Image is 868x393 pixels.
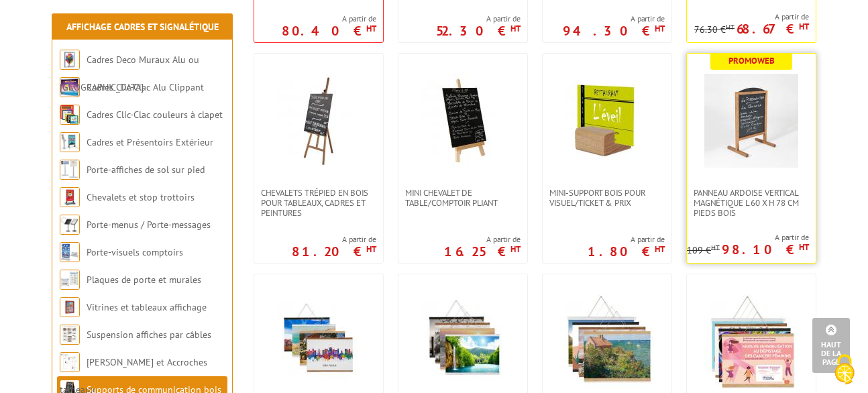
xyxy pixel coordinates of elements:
[704,294,798,388] img: PORTE-AFFICHE MAGNÉTIQUE PROFILÉS EN BOIS - 60 cm
[282,27,376,35] p: 80.40 €
[436,13,521,24] span: A partir de
[60,325,80,345] img: Suspension affiches par câbles
[87,191,195,203] a: Chevalets et stop trottoirs
[687,245,720,256] p: 109 €
[694,188,809,218] span: Panneau Ardoise Vertical Magnétique L 60 x H 78 cm Pieds Bois
[560,294,654,388] img: PORTE-AFFICHE MAGNÉTIQUE PROFILÉS EN BOIS - 50 cm
[821,347,868,393] button: Cookies (fenêtre modale)
[416,294,510,388] img: PORTE-AFFICHE MAGNÉTIQUE PROFILÉS EN BOIS - 40 cm
[812,318,850,373] a: Haut de la page
[416,74,510,168] img: Mini Chevalet de table/comptoir pliant
[60,297,80,317] img: Vitrines et tableaux affichage
[87,301,207,313] a: Vitrines et tableaux affichage
[272,294,366,388] img: PORTE-AFFICHE MAGNÉTIQUE PROFILÉS EN BOIS - 30 cm
[694,11,809,22] span: A partir de
[60,50,80,70] img: Cadres Deco Muraux Alu ou Bois
[444,234,521,245] span: A partir de
[694,25,735,35] p: 76.30 €
[87,246,183,258] a: Porte-visuels comptoirs
[405,188,521,208] span: Mini Chevalet de table/comptoir pliant
[87,81,204,93] a: Cadres Clic-Clac Alu Clippant
[726,22,735,32] sup: HT
[60,242,80,262] img: Porte-visuels comptoirs
[292,247,376,256] p: 81.20 €
[60,215,80,235] img: Porte-menus / Porte-messages
[398,188,527,208] a: Mini Chevalet de table/comptoir pliant
[687,232,809,243] span: A partir de
[254,188,383,218] a: Chevalets Trépied en bois pour tableaux, cadres et peintures
[60,54,199,93] a: Cadres Deco Muraux Alu ou [GEOGRAPHIC_DATA]
[87,329,211,341] a: Suspension affiches par câbles
[711,243,720,252] sup: HT
[722,245,809,254] p: 98.10 €
[510,23,521,34] sup: HT
[66,21,219,33] a: Affichage Cadres et Signalétique
[737,25,809,33] p: 68.67 €
[366,243,376,255] sup: HT
[728,55,775,66] b: Promoweb
[87,274,201,286] a: Plaques de porte et murales
[687,188,816,218] a: Panneau Ardoise Vertical Magnétique L 60 x H 78 cm Pieds Bois
[272,74,366,168] img: Chevalets Trépied en bois pour tableaux, cadres et peintures
[60,352,80,372] img: Cimaises et Accroches tableaux
[549,188,665,208] span: Mini-support bois pour visuel/ticket & prix
[799,241,809,253] sup: HT
[87,136,213,148] a: Cadres et Présentoirs Extérieur
[655,23,665,34] sup: HT
[60,132,80,152] img: Cadres et Présentoirs Extérieur
[560,74,654,168] img: Mini-support bois pour visuel/ticket & prix
[436,27,521,35] p: 52.30 €
[87,164,205,176] a: Porte-affiches de sol sur pied
[588,234,665,245] span: A partir de
[60,187,80,207] img: Chevalets et stop trottoirs
[444,247,521,256] p: 16.25 €
[543,188,671,208] a: Mini-support bois pour visuel/ticket & prix
[60,160,80,180] img: Porte-affiches de sol sur pied
[292,234,376,245] span: A partir de
[60,270,80,290] img: Plaques de porte et murales
[282,13,376,24] span: A partir de
[563,27,665,35] p: 94.30 €
[655,243,665,255] sup: HT
[563,13,665,24] span: A partir de
[87,109,223,121] a: Cadres Clic-Clac couleurs à clapet
[366,23,376,34] sup: HT
[261,188,376,218] span: Chevalets Trépied en bois pour tableaux, cadres et peintures
[799,21,809,32] sup: HT
[510,243,521,255] sup: HT
[87,219,211,231] a: Porte-menus / Porte-messages
[704,74,798,168] img: Panneau Ardoise Vertical Magnétique L 60 x H 78 cm Pieds Bois
[588,247,665,256] p: 1.80 €
[60,105,80,125] img: Cadres Clic-Clac couleurs à clapet
[828,353,861,386] img: Cookies (fenêtre modale)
